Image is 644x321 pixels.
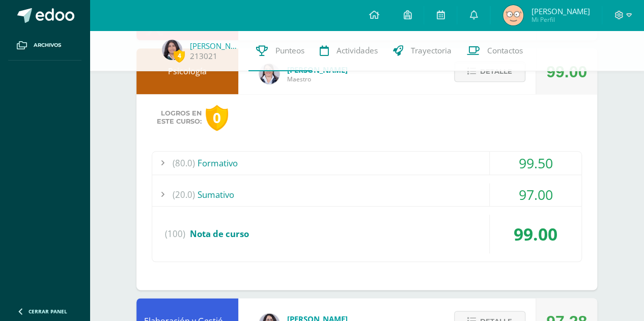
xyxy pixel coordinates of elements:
span: Mi Perfil [531,15,590,24]
button: Detalle [454,61,525,82]
span: Punteos [275,45,304,56]
img: 1a4d27bc1830275b18b6b82291d6b399.png [503,5,523,25]
a: [PERSON_NAME] [190,41,241,51]
img: 132b6f2fb12677b49262665ddd89ec82.png [162,40,182,60]
div: Sumativo [152,183,581,206]
span: Archivos [34,41,61,49]
div: Formativo [152,152,581,174]
span: (20.0) [173,183,195,206]
a: Trayectoria [385,31,459,71]
span: Nota de curso [190,228,249,240]
a: Actividades [312,31,385,71]
a: Punteos [248,31,312,71]
span: Logros en este curso: [157,109,202,126]
a: 213021 [190,51,217,62]
img: 4f58a82ddeaaa01b48eeba18ee71a186.png [259,64,279,84]
a: Archivos [8,31,81,61]
a: Contactos [459,31,530,71]
span: Trayectoria [411,45,452,56]
span: Contactos [487,45,523,56]
span: Actividades [337,45,378,56]
span: (100) [165,215,185,253]
span: Cerrar panel [29,308,67,315]
div: 99.00 [546,49,587,95]
span: Maestro [287,75,348,83]
span: Detalle [480,62,512,81]
span: [PERSON_NAME] [531,6,590,16]
span: 4 [174,49,185,62]
div: 99.00 [490,215,581,253]
div: Psicología [136,48,238,94]
div: 99.50 [490,152,581,174]
div: 0 [206,105,228,131]
span: (80.0) [173,152,195,174]
div: 97.00 [490,183,581,206]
